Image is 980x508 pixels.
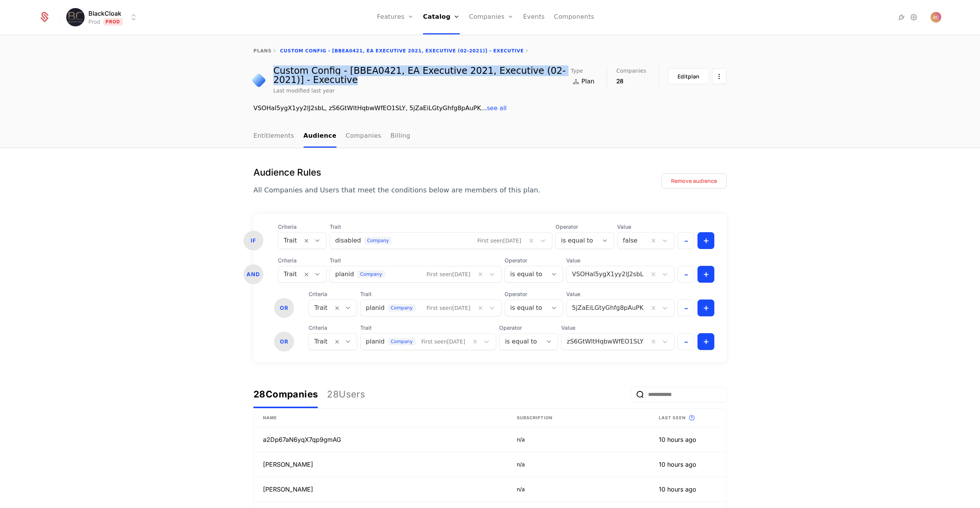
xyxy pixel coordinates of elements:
span: Operator [505,257,563,264]
span: Trait [330,257,501,264]
span: Criteria [278,223,327,231]
img: BlackCloak [66,8,85,26]
td: a2Dp67aN6yqX7qp9gmAG [254,427,508,452]
button: - [678,232,694,249]
span: Value [617,223,675,231]
button: + [697,300,714,316]
button: - [678,333,694,350]
div: n/a [517,436,640,443]
th: Subscription [508,409,650,427]
button: - [678,300,694,316]
a: Integrations [897,13,906,22]
a: plans [253,48,271,54]
div: 28 Users [327,388,365,401]
a: Settings [909,13,918,22]
p: All Companies and Users that meet the conditions below are members of this plan. [253,185,540,195]
span: Operator [499,324,558,332]
span: Criteria [309,290,357,298]
a: Entitlements [253,125,294,148]
div: IF [243,231,263,251]
div: OR [274,332,294,352]
a: Companies [346,125,381,148]
div: n/a [517,485,640,493]
span: see all [487,104,507,112]
td: 10 hours ago [650,477,726,502]
span: Companies [616,68,646,73]
span: Criteria [309,324,357,332]
div: Prod [88,18,100,26]
span: Trait [330,223,552,231]
div: Last modified last year [273,87,335,94]
span: Trait [360,290,501,298]
a: Billing [390,125,410,148]
button: + [697,266,714,283]
span: Prod [103,18,123,26]
nav: Main [253,125,727,148]
div: n/a [517,461,640,468]
div: AND [243,264,263,284]
button: Remove audience [661,173,727,189]
button: - [678,266,694,283]
div: 28 [616,77,646,86]
span: Trait [360,324,497,332]
button: Editplan [668,68,709,84]
ul: Choose Sub Page [253,125,410,148]
button: Open user button [931,12,941,23]
td: 10 hours ago [650,452,726,477]
button: Select environment [69,9,138,26]
span: Value [561,324,675,332]
span: Value [566,257,675,264]
span: Operator [505,290,563,298]
div: Custom Config - [BBEA0421, EA Executive 2021, Executive (02-2021)] - Executive [273,66,571,85]
div: Remove audience [671,177,717,185]
span: Value [566,290,675,298]
th: Name [254,409,508,427]
button: Select action [712,68,727,84]
span: Type [571,68,583,73]
div: Edit plan [678,73,699,80]
button: + [697,232,714,249]
span: Criteria [278,257,327,264]
td: [PERSON_NAME] [254,452,508,477]
span: BlackCloak [88,9,121,18]
div: OR [274,298,294,318]
div: VSOHal5ygX1yy2lJ2sbL, zS6GtWltHqbwWfEO1SLY, 5jZaEiLGtyGhfg8pAuPK ... [253,104,727,113]
img: Andrei Coman [931,12,941,23]
a: Audience [304,125,337,148]
td: [PERSON_NAME] [254,477,508,502]
h1: Audience Rules [253,166,540,179]
span: Last seen [659,415,686,421]
span: Plan [581,77,595,86]
div: 28 Companies [253,388,318,401]
span: Operator [555,223,614,231]
button: + [697,333,714,350]
div: ariaLabel [253,381,365,408]
td: 10 hours ago [650,427,726,452]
